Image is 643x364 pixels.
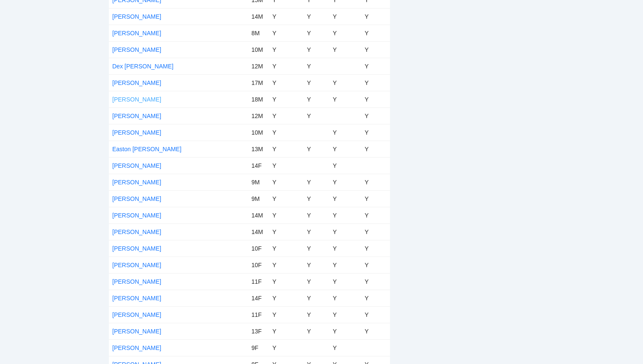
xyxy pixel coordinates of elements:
td: Y [304,58,330,74]
td: Y [269,91,303,107]
td: Y [330,273,361,290]
td: Y [269,240,303,257]
td: Y [361,323,390,339]
td: Y [330,257,361,273]
td: Y [269,58,303,74]
td: Y [304,323,330,339]
td: Y [361,174,390,190]
td: 14M [248,8,269,25]
a: [PERSON_NAME] [112,262,161,268]
td: 10F [248,240,269,257]
td: Y [269,273,303,290]
td: Y [269,290,303,306]
td: Y [269,124,303,141]
td: 9F [248,339,269,356]
td: Y [304,207,330,223]
td: 11F [248,273,269,290]
td: 14M [248,207,269,223]
td: Y [330,323,361,339]
td: Y [269,25,303,41]
td: Y [304,41,330,58]
td: Y [304,74,330,91]
td: Y [330,157,361,174]
td: Y [330,290,361,306]
td: 10M [248,41,269,58]
td: 10M [248,124,269,141]
td: Y [330,124,361,141]
a: [PERSON_NAME] [112,30,161,37]
td: Y [361,306,390,323]
td: 12M [248,107,269,124]
td: Y [330,223,361,240]
td: Y [304,273,330,290]
td: 18M [248,91,269,107]
a: [PERSON_NAME] [112,344,161,351]
a: [PERSON_NAME] [112,245,161,252]
td: Y [304,223,330,240]
td: Y [269,207,303,223]
td: Y [330,306,361,323]
td: Y [361,223,390,240]
td: Y [269,141,303,157]
td: Y [304,190,330,207]
td: Y [361,207,390,223]
td: Y [361,58,390,74]
td: Y [330,207,361,223]
td: Y [330,174,361,190]
a: [PERSON_NAME] [112,278,161,285]
a: [PERSON_NAME] [112,229,161,235]
td: Y [361,8,390,25]
td: Y [330,91,361,107]
td: Y [304,306,330,323]
a: [PERSON_NAME] [112,295,161,302]
td: Y [330,41,361,58]
td: 9M [248,174,269,190]
a: [PERSON_NAME] [112,113,161,119]
td: Y [330,141,361,157]
a: Easton [PERSON_NAME] [112,146,182,152]
a: Dex [PERSON_NAME] [112,63,174,70]
td: Y [269,306,303,323]
td: Y [304,25,330,41]
td: Y [269,257,303,273]
a: [PERSON_NAME] [112,46,161,53]
td: Y [361,273,390,290]
td: Y [330,339,361,356]
td: Y [304,174,330,190]
td: Y [361,190,390,207]
a: [PERSON_NAME] [112,13,161,20]
td: Y [269,223,303,240]
td: Y [330,8,361,25]
td: Y [269,107,303,124]
td: 10F [248,257,269,273]
td: Y [304,240,330,257]
a: [PERSON_NAME] [112,129,161,136]
td: 12M [248,58,269,74]
td: Y [330,25,361,41]
td: Y [304,257,330,273]
td: Y [269,190,303,207]
td: Y [361,290,390,306]
td: Y [361,124,390,141]
a: [PERSON_NAME] [112,162,161,169]
td: Y [330,240,361,257]
td: Y [361,91,390,107]
td: Y [361,141,390,157]
td: 8M [248,25,269,41]
td: Y [269,41,303,58]
td: Y [304,8,330,25]
td: Y [361,107,390,124]
td: Y [361,257,390,273]
td: 17M [248,74,269,91]
td: 14M [248,223,269,240]
td: Y [269,323,303,339]
td: Y [269,174,303,190]
td: Y [304,141,330,157]
td: 13F [248,323,269,339]
a: [PERSON_NAME] [112,212,161,219]
td: Y [330,190,361,207]
td: Y [269,157,303,174]
td: Y [304,91,330,107]
td: Y [361,74,390,91]
td: Y [361,240,390,257]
